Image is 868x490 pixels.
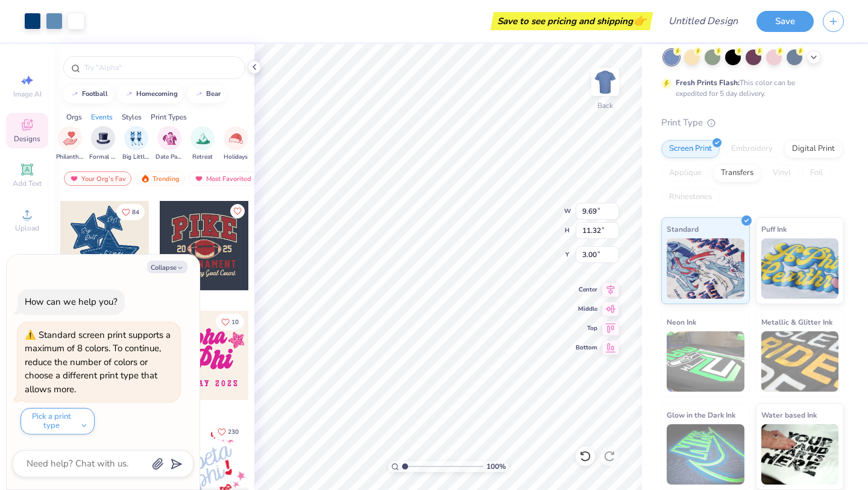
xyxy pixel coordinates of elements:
[13,179,42,188] span: Add Text
[576,285,597,294] span: Center
[135,171,185,186] div: Trending
[229,132,243,145] img: Holidays Image
[14,134,40,144] span: Designs
[761,409,817,421] span: Water based Ink
[82,91,108,97] div: football
[231,319,239,325] span: 10
[118,85,183,103] button: homecoming
[761,238,839,299] img: Puff Ink
[130,132,143,145] img: Big Little Reveal Image
[761,223,787,235] span: Puff Ink
[56,153,84,162] span: Philanthropy
[761,316,832,328] span: Metallic & Glitter Ink
[63,85,113,103] button: football
[89,126,117,162] div: filter for Formal & Semi
[661,188,720,206] div: Rhinestones
[25,296,118,308] div: How can we help you?
[676,78,740,87] strong: Fresh Prints Flash:
[151,112,187,122] div: Print Types
[63,132,77,145] img: Philanthropy Image
[190,126,215,162] button: filter button
[91,112,113,122] div: Events
[784,140,843,158] div: Digital Print
[189,171,257,186] div: Most Favorited
[163,132,177,145] img: Date Parties & Socials Image
[56,126,84,162] div: filter for Philanthropy
[122,153,150,162] span: Big Little Reveal
[494,12,650,30] div: Save to see pricing and shipping
[194,174,204,183] img: most_fav.gif
[676,77,824,99] div: This color can be expedited for 5 day delivery.
[667,331,744,392] img: Neon Ink
[89,126,117,162] button: filter button
[124,91,134,98] img: trend_line.gif
[576,305,597,313] span: Middle
[212,424,244,440] button: Like
[13,89,42,99] span: Image AI
[83,62,237,74] input: Try "Alpha"
[140,174,150,183] img: trending.gif
[64,171,131,186] div: Your Org's Fav
[156,126,183,162] div: filter for Date Parties & Socials
[70,91,80,98] img: trend_line.gif
[192,153,213,162] span: Retreat
[659,9,747,33] input: Untitled Design
[156,126,183,162] button: filter button
[156,153,183,162] span: Date Parties & Socials
[761,424,839,485] img: Water based Ink
[132,209,139,215] span: 84
[230,204,245,218] button: Like
[196,132,210,145] img: Retreat Image
[661,140,720,158] div: Screen Print
[56,126,84,162] button: filter button
[713,164,761,182] div: Transfers
[576,343,597,352] span: Bottom
[206,91,221,97] div: bear
[723,140,781,158] div: Embroidery
[122,126,150,162] button: filter button
[224,126,248,162] button: filter button
[597,100,613,111] div: Back
[667,223,699,235] span: Standard
[216,314,244,330] button: Like
[765,164,799,182] div: Vinyl
[667,424,744,485] img: Glow in the Dark Ink
[194,91,204,98] img: trend_line.gif
[576,324,597,332] span: Top
[20,408,95,434] button: Pick a print type
[661,164,709,182] div: Applique
[667,409,735,421] span: Glow in the Dark Ink
[593,70,617,94] img: Back
[122,126,150,162] div: filter for Big Little Reveal
[96,132,110,145] img: Formal & Semi Image
[25,329,171,395] div: Standard screen print supports a maximum of 8 colors. To continue, reduce the number of colors or...
[116,204,145,220] button: Like
[756,11,814,32] button: Save
[190,126,215,162] div: filter for Retreat
[802,164,831,182] div: Foil
[224,153,248,162] span: Holidays
[15,223,39,233] span: Upload
[661,116,844,130] div: Print Type
[667,316,696,328] span: Neon Ink
[66,112,82,122] div: Orgs
[228,429,239,435] span: 230
[89,153,117,162] span: Formal & Semi
[224,126,248,162] div: filter for Holidays
[667,238,744,299] img: Standard
[187,85,226,103] button: bear
[69,174,79,183] img: most_fav.gif
[122,112,142,122] div: Styles
[147,261,187,273] button: Collapse
[633,13,646,28] span: 👉
[136,91,178,97] div: homecoming
[761,331,839,392] img: Metallic & Glitter Ink
[486,461,506,472] span: 100 %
